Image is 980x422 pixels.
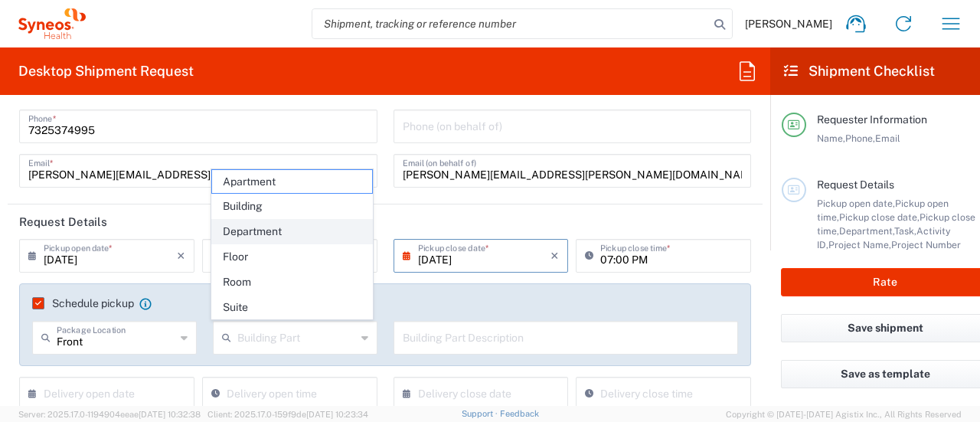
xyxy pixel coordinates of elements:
h2: Shipment Checklist [784,62,935,80]
span: Requester Information [817,113,927,126]
span: Floor [212,245,372,269]
span: Client: 2025.17.0-159f9de [207,410,368,419]
label: Schedule pickup [32,297,134,309]
a: Feedback [500,409,539,418]
span: [DATE] 10:32:38 [139,410,201,419]
span: [DATE] 10:23:34 [306,410,368,419]
span: Name, [817,132,845,144]
span: Room [212,270,372,294]
span: Copyright © [DATE]-[DATE] Agistix Inc., All Rights Reserved [726,407,962,421]
span: Phone, [845,132,875,144]
span: Server: 2025.17.0-1194904eeae [18,410,201,419]
span: Suite [212,296,372,319]
span: Project Number [891,239,961,250]
i: × [550,244,559,268]
a: Support [462,409,500,418]
span: Building [212,195,372,218]
span: Pickup close date, [839,211,920,223]
span: Task, [894,225,916,237]
h2: Request Details [19,214,107,230]
h2: Desktop Shipment Request [18,62,194,80]
i: × [177,244,185,268]
span: Department, [839,225,894,237]
span: [PERSON_NAME] [745,17,832,31]
span: Pickup open date, [817,198,895,209]
span: Request Details [817,178,894,191]
span: Department [212,220,372,244]
span: Apartment [212,170,372,194]
input: Shipment, tracking or reference number [312,9,709,38]
span: Email [875,132,900,144]
span: Project Name, [828,239,891,250]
